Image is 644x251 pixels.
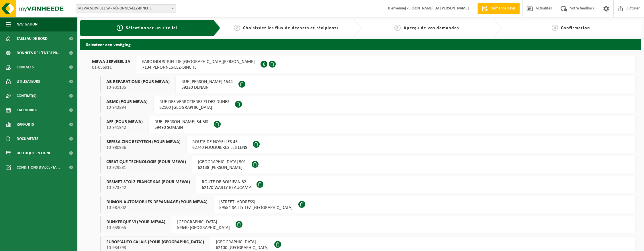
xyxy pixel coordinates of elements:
[216,245,269,251] span: 62100 [GEOGRAPHIC_DATA]
[106,139,181,145] span: BEFESA ZINC RECYTECH (POUR MEWA)
[106,199,208,205] span: DUMON AUTOMOBILES DEPANNAGE (POUR MEWA)
[17,46,60,60] span: Données de l'entrepr...
[159,105,229,110] span: 62100 [GEOGRAPHIC_DATA]
[477,3,520,14] a: Demande devis
[142,65,255,70] span: 7134 PÉRONNES-LEZ-BINCHE
[394,25,401,31] span: 3
[219,199,293,205] span: [STREET_ADDRESS]
[106,99,148,105] span: ABMC (POUR MEWA)
[117,25,123,31] span: 1
[106,225,165,231] span: 10-959055
[405,6,469,11] strong: [PERSON_NAME] DA [PERSON_NAME]
[219,205,293,211] span: 59554 SAILLY LEZ [GEOGRAPHIC_DATA]
[17,160,60,175] span: Conditions d'accepta...
[17,74,40,89] span: Utilisateurs
[100,96,635,113] button: ABMC (POUR MEWA) 10-942894 RUE DES VERROTIERES ZI DES DUNES62100 [GEOGRAPHIC_DATA]
[17,103,38,117] span: Calendrier
[234,25,240,31] span: 2
[86,56,635,73] button: MEWA SERVIBEL SA 01-056911 PARC INDUSTRIEL DE [GEOGRAPHIC_DATA][PERSON_NAME]7134 PÉRONNES-LEZ-BINCHE
[17,117,34,132] span: Rapports
[142,59,255,65] span: PARC INDUSTRIEL DE [GEOGRAPHIC_DATA][PERSON_NAME]
[100,156,635,173] button: CREATIQUE TECHNOLOGIE (POUR MEWA) 10-929581 [GEOGRAPHIC_DATA] 50162138 [PERSON_NAME]
[100,76,635,93] button: AB REPARATIONS (POUR MEWA) 10-931135 RUE [PERSON_NAME] 154459220 DENAIN
[17,146,51,160] span: Boutique en ligne
[100,136,635,153] button: BEFESA ZINC RECYTECH (POUR MEWA) 10-980936 ROUTE DE NOYELLES 4362740 FOUQUIERES LES LENS
[76,5,176,13] span: MEWA SERVIBEL SA - PÉRONNES-LEZ-BINCHE
[100,216,635,233] button: DUNKERQUE VI (POUR MEWA) 10-959055 [GEOGRAPHIC_DATA]59640 [GEOGRAPHIC_DATA]
[154,125,208,131] span: 59490 SOMAIN
[17,60,34,74] span: Contacts
[561,26,590,30] span: Confirmation
[192,145,247,151] span: 62740 FOUQUIERES LES LENS
[126,26,177,30] span: Sélectionner un site ici
[106,245,204,251] span: 10-934793
[106,119,143,125] span: AFF (POUR MEWA)
[404,26,459,30] span: Aperçu de vos demandes
[177,225,230,231] span: 59640 [GEOGRAPHIC_DATA]
[106,79,170,85] span: AB REPARATIONS (POUR MEWA)
[100,176,635,193] button: DESMET STOLZ FRANCE SAS (POUR MEWA) 10-973742 ROUTE DE BOISJEAN 8262170 WAILLY BEAUCAMP
[198,165,246,171] span: 62138 [PERSON_NAME]
[181,79,233,85] span: RUE [PERSON_NAME] 1544
[216,239,269,245] span: [GEOGRAPHIC_DATA]
[17,132,38,146] span: Documents
[177,219,230,225] span: [GEOGRAPHIC_DATA]
[76,4,176,13] span: MEWA SERVIBEL SA - PÉRONNES-LEZ-BINCHE
[80,39,641,50] h2: Selecteer een vestiging
[106,219,165,225] span: DUNKERQUE VI (POUR MEWA)
[92,65,130,70] span: 01-056911
[106,105,148,110] span: 10-942894
[106,159,186,165] span: CREATIQUE TECHNOLOGIE (POUR MEWA)
[106,179,190,185] span: DESMET STOLZ FRANCE SAS (POUR MEWA)
[106,145,181,151] span: 10-980936
[106,205,208,211] span: 10-987002
[552,25,558,31] span: 4
[198,159,246,165] span: [GEOGRAPHIC_DATA] 501
[154,119,208,125] span: RUE [PERSON_NAME] 34 BIS
[159,99,229,105] span: RUE DES VERROTIERES ZI DES DUNES
[202,179,251,185] span: ROUTE DE BOISJEAN 82
[106,125,143,131] span: 10-941942
[243,26,338,30] span: Choisissiez les flux de déchets et récipients
[192,139,247,145] span: ROUTE DE NOYELLES 43
[17,17,38,31] span: Navigation
[100,116,635,133] button: AFF (POUR MEWA) 10-941942 RUE [PERSON_NAME] 34 BIS59490 SOMAIN
[92,59,130,65] span: MEWA SERVIBEL SA
[17,31,48,46] span: Tableau de bord
[106,185,190,191] span: 10-973742
[202,185,251,191] span: 62170 WAILLY BEAUCAMP
[17,89,36,103] span: Contrat(s)
[106,165,186,171] span: 10-929581
[489,6,517,11] span: Demande devis
[106,239,204,245] span: EUROP'AUTO CALAIS (POUR [GEOGRAPHIC_DATA])
[181,85,233,90] span: 59220 DENAIN
[106,85,170,90] span: 10-931135
[100,196,635,213] button: DUMON AUTOMOBILES DEPANNAGE (POUR MEWA) 10-987002 [STREET_ADDRESS]59554 SAILLY LEZ [GEOGRAPHIC_DATA]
